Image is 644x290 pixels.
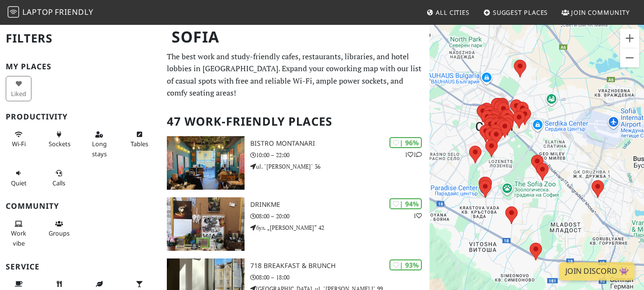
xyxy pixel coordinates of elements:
[161,136,429,190] a: Bistro Montanari | 96% 11 Bistro Montanari 10:00 – 22:00 ul. "[PERSON_NAME]" 36
[167,51,424,99] p: The best work and study-friendly cafes, restaurants, libraries, and hotel lobbies in [GEOGRAPHIC_...
[11,179,27,187] span: Quiet
[131,140,148,148] span: Work-friendly tables
[126,127,152,152] button: Tables
[620,48,639,67] button: Zoom out
[422,4,473,21] a: All Cities
[480,4,552,21] a: Suggest Places
[86,127,112,161] button: Long stays
[6,127,31,152] button: Wi-Fi
[250,223,429,232] p: бул. „[PERSON_NAME]“ 42
[22,7,53,17] span: Laptop
[167,197,245,251] img: DrinkMe
[250,162,429,171] p: ul. "[PERSON_NAME]" 36
[250,262,429,270] h3: 718 Breakfast & Brunch
[6,262,155,271] h3: Service
[250,212,429,221] p: 08:00 – 20:00
[493,8,548,17] span: Suggest Places
[46,216,72,241] button: Groups
[389,259,422,270] div: | 93%
[405,150,422,159] p: 1 1
[250,273,429,282] p: 08:00 – 18:00
[52,179,65,187] span: Video/audio calls
[250,150,429,160] p: 10:00 – 22:00
[389,198,422,209] div: | 94%
[92,140,107,158] span: Long stays
[167,107,424,136] h2: 47 Work-Friendly Places
[571,8,630,17] span: Join Community
[8,6,19,18] img: LaptopFriendly
[167,136,245,190] img: Bistro Montanari
[250,201,429,209] h3: DrinkMe
[558,4,634,21] a: Join Community
[164,24,428,50] h1: Sofia
[8,4,93,21] a: LaptopFriendly LaptopFriendly
[12,140,26,148] span: Stable Wi-Fi
[6,202,155,211] h3: Community
[436,8,470,17] span: All Cities
[560,262,634,280] a: Join Discord 👾
[46,127,72,152] button: Sockets
[49,140,71,148] span: Power sockets
[6,24,155,53] h2: Filters
[161,197,429,251] a: DrinkMe | 94% 1 DrinkMe 08:00 – 20:00 бул. „[PERSON_NAME]“ 42
[6,112,155,121] h3: Productivity
[46,165,72,191] button: Calls
[11,229,26,247] span: People working
[413,211,422,220] p: 1
[6,62,155,71] h3: My Places
[6,216,31,251] button: Work vibe
[620,29,639,48] button: Zoom in
[6,165,31,191] button: Quiet
[55,7,93,17] span: Friendly
[389,137,422,148] div: | 96%
[49,229,70,237] span: Group tables
[250,140,429,148] h3: Bistro Montanari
